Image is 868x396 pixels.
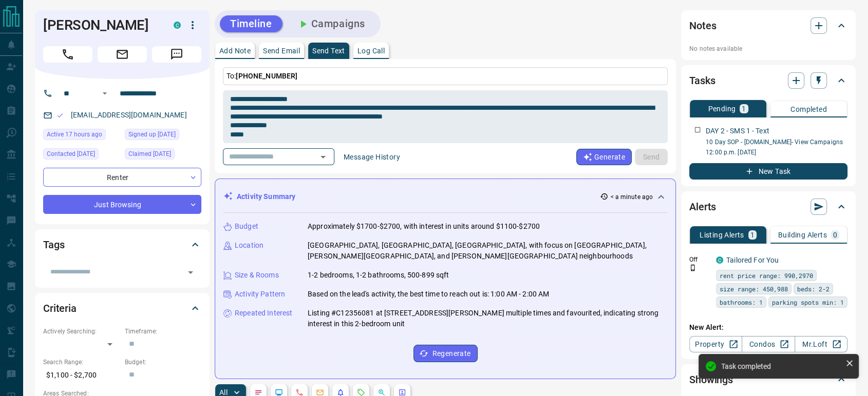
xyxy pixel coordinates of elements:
div: Task completed [721,362,841,370]
p: Log Call [357,47,385,54]
div: Renter [43,168,201,187]
p: 1-2 bedrooms, 1-2 bathrooms, 500-899 sqft [308,270,449,281]
p: Listing Alerts [700,231,744,239]
div: Notes [689,13,847,38]
p: All [219,389,228,396]
div: Alerts [689,194,847,219]
span: Signed up [DATE] [128,129,176,140]
p: Budget: [125,358,201,367]
div: condos.ca [174,22,181,29]
p: 1 [742,105,746,112]
span: beds: 2-2 [797,284,829,294]
div: Just Browsing [43,195,201,214]
div: Fri Sep 05 2025 [43,148,120,163]
a: Mr.Loft [795,336,847,352]
p: Pending [708,105,735,112]
p: New Alert: [689,322,847,333]
span: Claimed [DATE] [128,149,171,159]
p: Completed [790,106,827,113]
p: Off [689,255,710,264]
div: Activity Summary< a minute ago [223,187,667,206]
button: Campaigns [287,15,375,32]
p: Activity Summary [237,191,295,202]
h2: Alerts [689,199,716,215]
p: Activity Pattern [235,289,285,300]
h2: Notes [689,17,716,34]
p: Send Text [312,47,345,54]
div: condos.ca [716,256,723,264]
p: Add Note [219,47,251,54]
span: Message [152,46,201,63]
p: Repeated Interest [235,308,292,319]
button: Timeline [220,15,282,32]
h1: [PERSON_NAME] [43,17,158,33]
p: [GEOGRAPHIC_DATA], [GEOGRAPHIC_DATA], [GEOGRAPHIC_DATA], with focus on [GEOGRAPHIC_DATA], [PERSON... [308,240,667,262]
span: [PHONE_NUMBER] [236,72,297,80]
div: Criteria [43,296,201,321]
p: < a minute ago [610,192,653,202]
button: New Task [689,163,847,180]
p: Location [235,240,263,251]
div: Wed Sep 03 2025 [125,129,201,143]
p: Timeframe: [125,327,201,336]
svg: Push Notification Only [689,264,696,271]
a: Property [689,336,742,352]
span: Contacted [DATE] [47,149,95,159]
p: DAY 2 - SMS 1 - Text [706,126,769,136]
span: Call [43,46,92,63]
p: Search Range: [43,358,120,367]
div: Sun Sep 14 2025 [43,129,120,143]
span: Active 17 hours ago [47,129,102,140]
div: Tags [43,232,201,257]
span: size range: 450,988 [720,284,788,294]
span: parking spots min: 1 [772,297,844,307]
p: 0 [833,231,837,239]
p: 1 [750,231,754,239]
h2: Tags [43,236,64,253]
p: Building Alerts [778,231,827,239]
a: 10 Day SOP - [DOMAIN_NAME]- View Campaigns [706,138,843,146]
button: Open [316,150,330,164]
p: Budget [235,221,258,232]
p: 12:00 p.m. [DATE] [706,148,847,157]
div: Fri Sep 05 2025 [125,148,201,163]
span: bathrooms: 1 [720,297,763,307]
h2: Showings [689,371,733,388]
p: Listing #C12356081 at [STREET_ADDRESS][PERSON_NAME] multiple times and favourited, indicating str... [308,308,667,329]
div: Tasks [689,68,847,93]
span: rent price range: 990,2970 [720,270,813,281]
div: Showings [689,367,847,392]
p: To: [223,67,668,85]
p: Actively Searching: [43,327,120,336]
h2: Criteria [43,300,77,316]
button: Generate [576,149,632,165]
p: Send Email [263,47,300,54]
p: Based on the lead's activity, the best time to reach out is: 1:00 AM - 2:00 AM [308,289,549,300]
span: Email [98,46,147,63]
h2: Tasks [689,72,715,89]
a: [EMAIL_ADDRESS][DOMAIN_NAME] [71,111,187,119]
p: $1,100 - $2,700 [43,367,120,384]
p: No notes available [689,44,847,53]
a: Condos [742,336,795,352]
p: Approximately $1700-$2700, with interest in units around $1100-$2700 [308,221,540,232]
svg: Email Valid [56,112,64,119]
button: Regenerate [413,345,478,362]
button: Open [99,87,111,100]
button: Message History [337,149,406,165]
p: Size & Rooms [235,270,279,281]
button: Open [183,265,198,280]
a: Tailored For You [726,256,779,264]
